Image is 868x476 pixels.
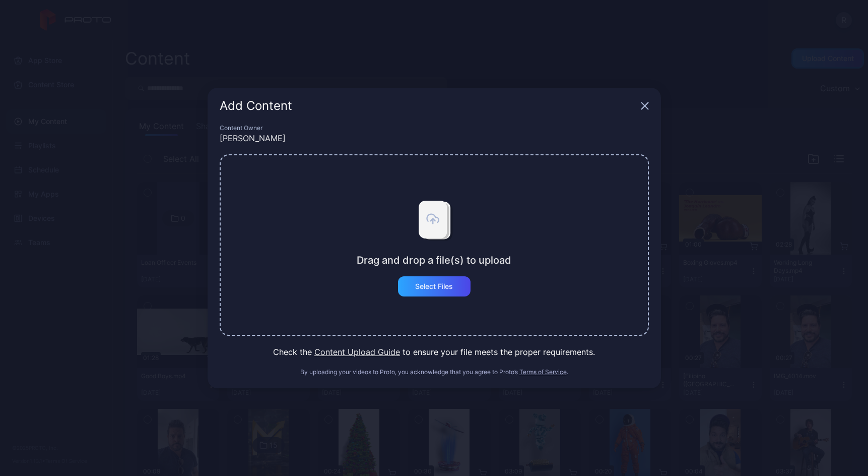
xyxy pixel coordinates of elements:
[220,100,637,112] div: Add Content
[357,254,511,266] div: Drag and drop a file(s) to upload
[220,346,649,358] div: Check the to ensure your file meets the proper requirements.
[220,124,649,132] div: Content Owner
[519,368,567,376] button: Terms of Service
[220,132,649,144] div: [PERSON_NAME]
[314,346,400,358] button: Content Upload Guide
[220,368,649,376] div: By uploading your videos to Proto, you acknowledge that you agree to Proto’s .
[415,282,453,290] div: Select Files
[398,276,471,296] button: Select Files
